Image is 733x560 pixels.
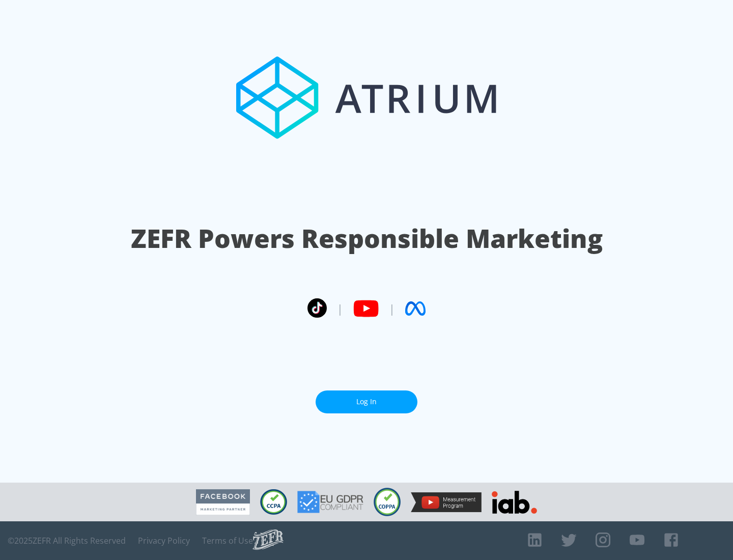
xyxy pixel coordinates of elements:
span: | [337,301,343,316]
img: YouTube Measurement Program [411,492,482,512]
img: CCPA Compliant [260,489,287,515]
img: IAB [492,491,537,514]
h1: ZEFR Powers Responsible Marketing [131,221,603,256]
a: Terms of Use [202,536,253,546]
span: © 2025 ZEFR All Rights Reserved [8,536,126,546]
img: Facebook Marketing Partner [196,489,250,515]
img: COPPA Compliant [374,488,401,516]
a: Privacy Policy [138,536,190,546]
img: GDPR Compliant [297,491,363,513]
span: | [389,301,395,316]
a: Log In [316,390,417,413]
